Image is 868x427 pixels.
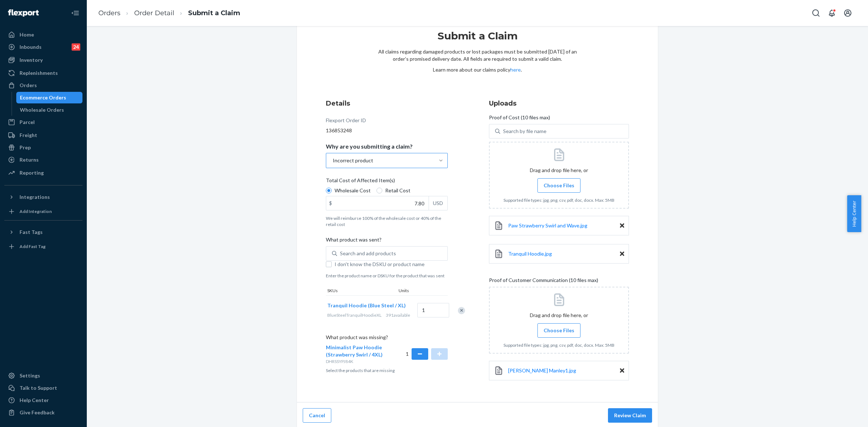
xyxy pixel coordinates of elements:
a: Paw Strawberry Swirl and Wave.jpg [508,222,587,229]
a: here [510,67,521,73]
a: Settings [4,370,82,381]
div: Units [397,287,430,295]
div: 24 [72,43,80,51]
button: Give Feedback [4,407,82,418]
div: Flexport Order ID [326,117,366,127]
p: DHRSSYPJ84K [326,358,387,364]
span: [PERSON_NAME] Manley1.jpg [508,367,576,373]
div: Add Fast Tag [20,243,46,249]
button: Close Navigation [68,6,82,20]
a: Inventory [4,54,82,66]
a: Add Integration [4,206,82,217]
span: Minimalist Paw Hoodie (Strawberry Swirl / 4XL) [326,344,383,358]
span: Paw Strawberry Swirl and Wave.jpg [508,222,587,229]
div: Incorrect product [333,157,373,164]
button: Tranquil Hoodie (Blue Steel / XL) [327,302,406,309]
span: Tranquil Hoodie.jpg [508,251,552,257]
div: Search by file name [503,128,546,135]
ol: breadcrumbs [93,3,246,24]
button: Cancel [303,408,331,423]
a: Returns [4,154,82,166]
div: Home [20,31,34,38]
div: Returns [20,156,39,163]
a: Reporting [4,167,82,179]
a: Prep [4,142,82,153]
div: Search and add products [340,250,396,257]
div: Prep [20,144,31,151]
div: Inbounds [20,43,42,51]
a: [PERSON_NAME] Manley1.jpg [508,367,576,374]
span: BlueSteelTranquilHoodieXL [327,312,382,318]
div: Remove Item [458,307,465,314]
input: Wholesale Cost [326,188,332,193]
p: What product was missing? [326,334,448,344]
button: Open notifications [825,6,839,20]
button: Open Search Box [809,6,823,20]
div: Talk to Support [20,384,57,392]
div: Replenishments [20,69,58,77]
button: Help Center [847,195,861,232]
input: Quantity [417,303,449,317]
p: Select the products that are missing [326,367,448,373]
div: 1 [406,344,448,364]
p: Enter the product name or DSKU for the product that was sent [326,273,448,279]
a: Wholesale Orders [16,104,83,116]
button: Review Claim [608,408,652,423]
p: Learn more about our claims policy . [378,66,577,73]
a: Orders [98,9,120,17]
div: Freight [20,132,37,139]
p: Why are you submitting a claim? [326,143,413,150]
div: Ecommerce Orders [20,94,66,101]
p: All claims regarding damaged products or lost packages must be submitted [DATE] of an order’s pro... [378,48,577,63]
div: Reporting [20,169,44,176]
span: What product was sent? [326,236,382,246]
div: Help Center [20,397,49,404]
div: Integrations [20,193,50,201]
a: Submit a Claim [188,9,240,17]
div: Settings [20,372,40,379]
a: Order Detail [134,9,174,17]
a: Parcel [4,116,82,128]
div: Orders [20,82,37,89]
a: Home [4,29,82,40]
div: Give Feedback [20,409,55,416]
span: Choose Files [544,182,574,189]
div: Add Integration [20,208,52,214]
div: Fast Tags [20,229,43,236]
button: Fast Tags [4,226,82,238]
span: Proof of Customer Communication (10 files max) [489,277,598,287]
span: Proof of Cost (10 files max) [489,114,550,124]
button: Open account menu [841,6,855,20]
div: Parcel [20,119,35,126]
div: SKUs [326,287,397,295]
h3: Details [326,99,448,108]
a: Inbounds24 [4,41,82,53]
a: Add Fast Tag [4,241,82,252]
span: Wholesale Cost [335,187,371,194]
div: $ [326,196,335,210]
input: $USD [326,196,429,210]
h1: Submit a Claim [378,29,577,48]
div: USD [429,196,447,210]
button: Integrations [4,191,82,203]
div: Inventory [20,56,43,64]
p: We will reimburse 100% of the wholesale cost or 40% of the retail cost [326,215,448,227]
a: Help Center [4,394,82,406]
a: Replenishments [4,67,82,79]
span: Retail Cost [385,187,410,194]
input: Retail Cost [376,188,382,193]
h3: Uploads [489,99,629,108]
a: Orders [4,80,82,91]
span: Total Cost of Affected Item(s) [326,177,395,187]
span: Choose Files [544,327,574,334]
div: Wholesale Orders [20,106,64,114]
span: I don't know the DSKU or product name [335,261,448,268]
span: 391 available [386,312,410,318]
a: Tranquil Hoodie.jpg [508,250,552,257]
input: I don't know the DSKU or product name [326,261,332,267]
img: Flexport logo [8,9,39,17]
a: Talk to Support [4,382,82,394]
a: Freight [4,129,82,141]
div: 136853248 [326,127,448,134]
